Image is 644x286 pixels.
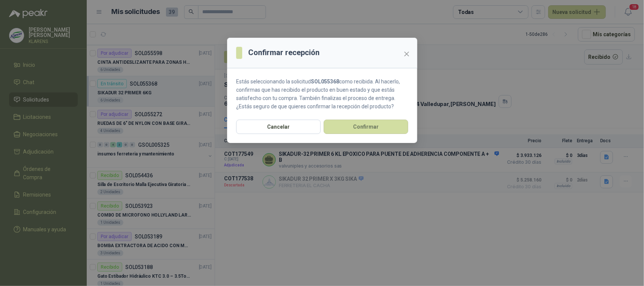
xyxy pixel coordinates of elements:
[236,120,321,134] button: Cancelar
[404,51,410,57] span: close
[248,47,320,58] h3: Confirmar recepción
[401,48,413,60] button: Close
[324,120,408,134] button: Confirmar
[311,78,339,85] strong: SOL055368
[236,77,408,111] p: Estás seleccionando la solicitud como recibida. Al hacerlo, confirmas que has recibido el product...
